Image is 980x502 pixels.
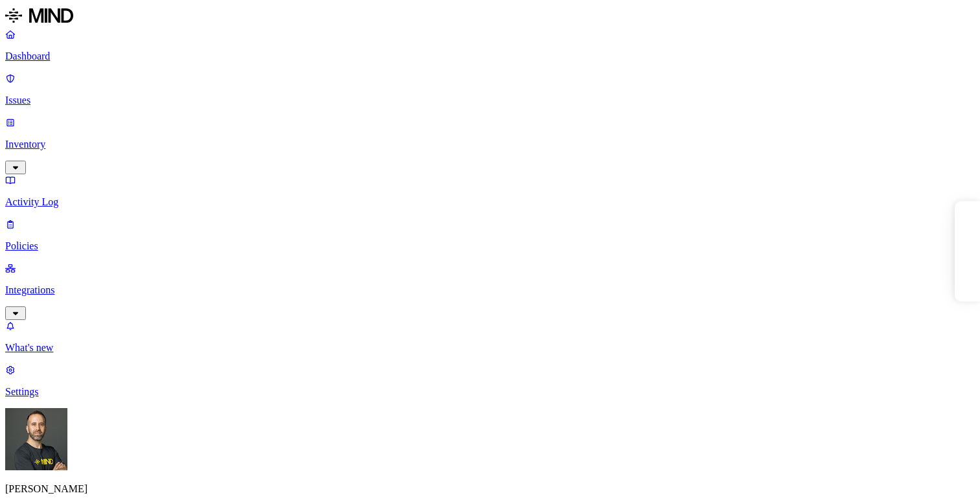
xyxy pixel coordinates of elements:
img: MIND [5,5,73,26]
a: Integrations [5,262,975,318]
p: Dashboard [5,51,975,62]
a: Activity Log [5,174,975,208]
a: MIND [5,5,975,29]
p: What's new [5,342,975,354]
a: Policies [5,218,975,252]
p: Integrations [5,284,975,296]
p: Inventory [5,139,975,150]
p: Issues [5,95,975,106]
p: Settings [5,386,975,398]
p: Policies [5,240,975,252]
a: Dashboard [5,29,975,62]
p: Activity Log [5,196,975,208]
img: Tom Mayblum [5,408,67,470]
a: What's new [5,320,975,354]
a: Inventory [5,117,975,172]
a: Issues [5,73,975,106]
a: Settings [5,364,975,398]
